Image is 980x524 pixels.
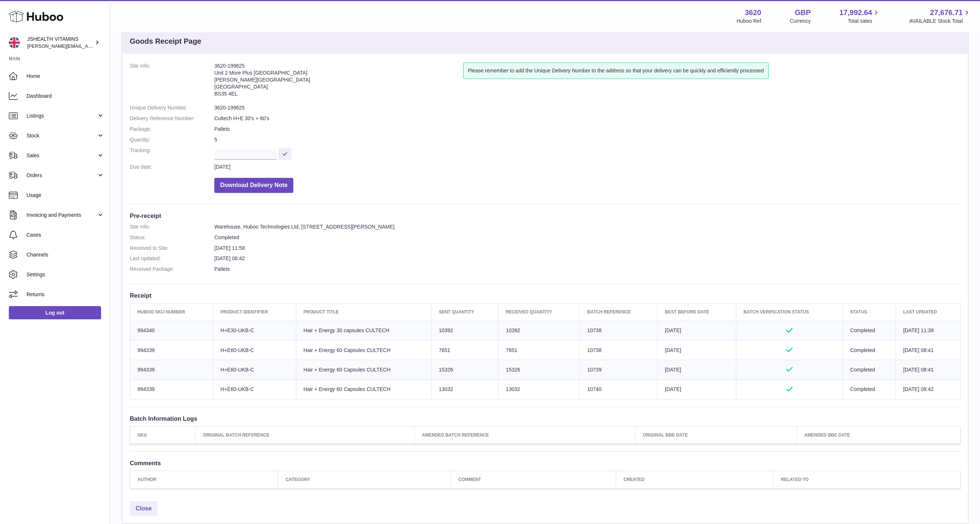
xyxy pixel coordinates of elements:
[26,93,104,100] span: Dashboard
[737,18,761,25] div: Huboo Ref
[130,255,214,262] dt: Last updated:
[26,152,97,159] span: Sales
[26,251,104,258] span: Channels
[214,223,961,230] dd: Warehouse, Huboo Technologies Ltd, [STREET_ADDRESS][PERSON_NAME]
[431,380,498,399] td: 13032
[26,172,97,179] span: Orders
[843,360,895,380] td: Completed
[498,340,580,360] td: 7651
[895,360,960,380] td: [DATE] 08:41
[895,304,960,321] th: Last updated
[130,459,961,467] h3: Comments
[214,178,293,193] button: Download Delivery Note
[616,471,773,488] th: Created
[213,360,296,380] td: H+E60-UKB-C
[214,164,961,171] dd: [DATE]
[214,104,961,111] dd: 3620-199625
[196,427,414,444] th: Original Batch Reference
[26,132,97,139] span: Stock
[296,321,431,340] td: Hair + Energy 30 capsules CULTECH
[839,8,880,25] a: 17,992.64 Total sales
[26,212,97,219] span: Invoicing and Payments
[895,321,960,340] td: [DATE] 11:38
[431,321,498,340] td: 10392
[214,266,961,273] dd: Pallets
[463,62,769,79] div: Please remember to add the Unique Delivery Number to the address so that your delivery can be qui...
[278,471,451,488] th: Category
[580,304,657,321] th: Batch Reference
[214,115,961,122] dd: Cultech H+E 30’s + 60’s
[214,255,961,262] dd: [DATE] 08:42
[580,380,657,399] td: 10740
[635,427,797,444] th: Original BBE Date
[214,62,463,101] address: 3620-199625 Unit 2 More Plus [GEOGRAPHIC_DATA] [PERSON_NAME][GEOGRAPHIC_DATA] [GEOGRAPHIC_DATA] B...
[895,380,960,399] td: [DATE] 08:42
[657,380,736,399] td: [DATE]
[27,36,93,50] div: JSHEALTH VITAMINS
[26,112,97,119] span: Listings
[130,147,214,160] dt: Tracking:
[26,73,104,80] span: Home
[839,8,872,18] span: 17,992.64
[130,126,214,133] dt: Package:
[580,360,657,380] td: 10739
[26,192,104,199] span: Usage
[26,232,104,238] span: Cases
[213,321,296,340] td: H+E30-UKB-C
[580,340,657,360] td: 10738
[130,266,214,273] dt: Received Package:
[843,340,895,360] td: Completed
[130,36,201,46] h3: Goods Receipt Page
[736,304,843,321] th: Batch Verification Status
[213,380,296,399] td: H+E60-UKB-C
[130,291,961,299] h3: Receipt
[657,321,736,340] td: [DATE]
[214,136,961,143] dd: 5
[498,304,580,321] th: Received Quantity
[580,321,657,340] td: 10738
[130,115,214,122] dt: Delivery Reference Number:
[895,340,960,360] td: [DATE] 08:41
[843,380,895,399] td: Completed
[130,136,214,143] dt: Quantity:
[773,471,961,488] th: Related to
[657,304,736,321] th: Best Before Date
[130,164,214,171] dt: Due date:
[843,304,895,321] th: Status
[130,380,213,399] td: 994339
[130,340,213,360] td: 994339
[9,37,20,48] img: francesca@jshealthvitamins.com
[657,340,736,360] td: [DATE]
[451,471,616,488] th: Comment
[790,18,811,25] div: Currency
[213,340,296,360] td: H+E60-UKB-C
[296,340,431,360] td: Hair + Energy 60 Capsules CULTECH
[657,360,736,380] td: [DATE]
[795,8,811,18] strong: GBP
[296,380,431,399] td: Hair + Energy 60 Capsules CULTECH
[9,306,101,319] a: Log out
[130,212,961,220] h3: Pre-receipt
[214,234,961,241] dd: Completed
[848,18,880,25] span: Total sales
[130,62,214,101] dt: Site Info:
[296,304,431,321] th: Product title
[909,18,971,25] span: AVAILABLE Stock Total
[130,104,214,111] dt: Unique Delivery Number:
[797,427,960,444] th: Amended BBE Date
[130,234,214,241] dt: Status:
[930,8,963,18] span: 27,676.71
[296,360,431,380] td: Hair + Energy 60 Capsules CULTECH
[843,321,895,340] td: Completed
[745,8,761,18] strong: 3620
[214,126,961,133] dd: Pallets
[27,43,147,49] span: [PERSON_NAME][EMAIL_ADDRESS][DOMAIN_NAME]
[26,291,104,298] span: Returns
[498,380,580,399] td: 13032
[130,223,214,230] dt: Site Info:
[431,360,498,380] td: 15326
[214,245,961,252] dd: [DATE] 11:58
[130,304,213,321] th: Huboo SKU Number
[130,360,213,380] td: 994339
[498,321,580,340] td: 10392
